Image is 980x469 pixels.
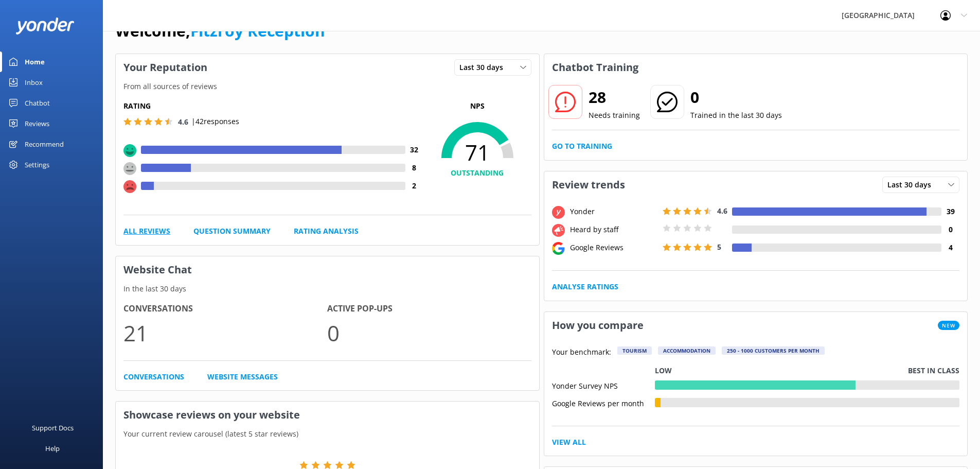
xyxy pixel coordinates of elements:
div: Settings [25,154,49,175]
p: Low [655,365,672,376]
a: Analyse Ratings [552,281,618,292]
div: Google Reviews [567,242,660,253]
h3: Your Reputation [116,54,215,81]
div: Chatbot [25,93,50,113]
p: 0 [327,316,531,350]
p: Needs training [589,110,640,121]
h4: 8 [405,162,423,173]
img: yonder-white-logo.png [15,18,75,34]
a: Go to Training [552,141,612,152]
h4: 32 [405,144,423,155]
h4: 4 [941,242,959,253]
h5: Rating [123,100,423,112]
div: Recommend [25,134,64,154]
div: Yonder Survey NPS [552,380,655,390]
h3: How you compare [544,312,651,339]
span: 5 [717,242,721,252]
h2: 0 [690,85,782,110]
p: From all sources of reviews [116,81,539,92]
div: Yonder [567,206,660,217]
span: Last 30 days [459,62,509,73]
h4: 39 [941,206,959,217]
div: Tourism [617,346,652,355]
div: Heard by staff [567,224,660,235]
span: 4.6 [178,117,188,127]
div: Help [45,438,60,459]
h3: Chatbot Training [544,54,646,81]
p: NPS [423,100,531,112]
div: Accommodation [658,346,716,355]
span: 4.6 [717,206,727,216]
span: 71 [423,140,531,165]
h4: 2 [405,180,423,192]
div: Support Docs [32,418,74,438]
a: View All [552,437,586,448]
span: New [938,321,959,330]
p: Best in class [908,365,959,376]
div: Google Reviews per month [552,398,655,407]
h4: OUTSTANDING [423,167,531,179]
a: Website Messages [207,371,278,383]
p: Trained in the last 30 days [690,110,782,121]
h4: Conversations [123,302,327,316]
div: 250 - 1000 customers per month [722,346,825,355]
a: Rating Analysis [294,225,359,237]
p: Your current review carousel (latest 5 star reviews) [116,428,539,440]
p: 21 [123,316,327,350]
h3: Website Chat [116,256,539,283]
a: Conversations [123,371,184,383]
span: Last 30 days [887,179,937,190]
p: Your benchmark: [552,346,611,359]
a: All Reviews [123,225,170,237]
h2: 28 [589,85,640,110]
div: Inbox [25,72,43,93]
h4: Active Pop-ups [327,302,531,316]
div: Home [25,51,45,72]
p: | 42 responses [191,116,239,127]
h3: Review trends [544,171,633,198]
h3: Showcase reviews on your website [116,402,539,428]
div: Reviews [25,113,49,134]
a: Question Summary [193,225,271,237]
p: In the last 30 days [116,283,539,294]
h4: 0 [941,224,959,235]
